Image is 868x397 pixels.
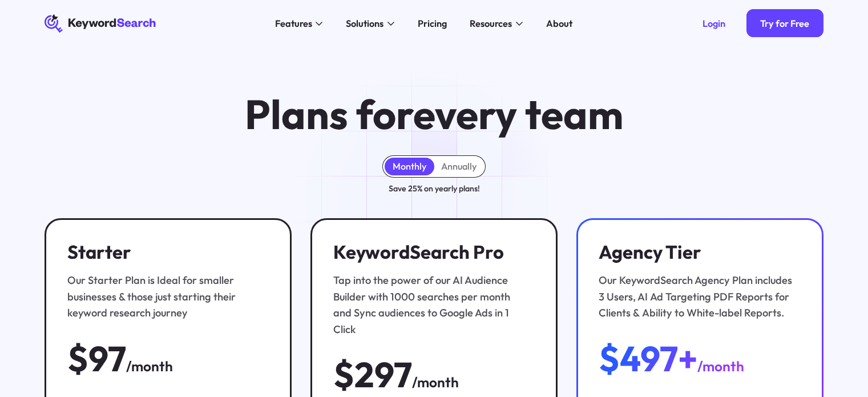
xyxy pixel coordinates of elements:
[333,272,529,338] div: Tap into the power of our AI Audience Builder with 1000 searches per month and Sync audiences to ...
[546,17,572,31] div: About
[126,355,173,377] div: /month
[413,89,623,140] span: every team
[746,9,823,37] a: Try for Free
[245,93,623,137] h1: Plans for
[393,161,426,172] div: Monthly
[410,14,454,33] a: Pricing
[760,18,809,29] div: Try for Free
[599,340,697,378] div: $497+
[697,355,744,377] div: /month
[688,9,739,37] a: Login
[441,161,477,172] div: Annually
[333,356,412,394] div: $297
[67,272,263,322] div: Our Starter Plan is Ideal for smaller businesses & those just starting their keyword research jou...
[412,371,459,393] div: /month
[703,18,725,29] div: Login
[599,272,794,322] div: Our KeywordSearch Agency Plan includes 3 Users, AI Ad Targeting PDF Reports for Clients & Ability...
[275,17,312,31] div: Features
[333,241,529,263] h3: KeywordSearch Pro
[418,17,447,31] div: Pricing
[389,182,480,195] div: Save 25% on yearly plans!
[346,17,383,31] div: Solutions
[599,241,794,263] h3: Agency Tier
[539,14,579,33] a: About
[67,241,263,263] h3: Starter
[67,340,126,378] div: $97
[470,17,512,31] div: Resources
